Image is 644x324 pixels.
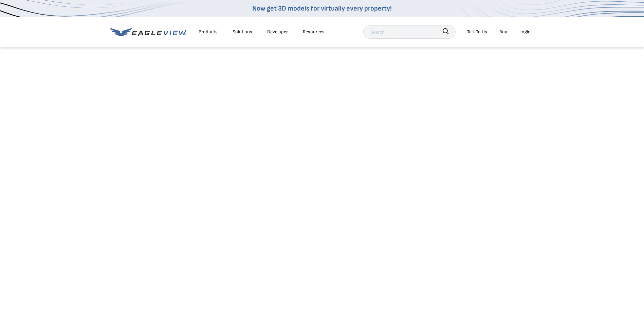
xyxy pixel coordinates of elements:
[267,28,288,36] a: Developer
[199,28,218,36] div: Products
[363,25,456,39] input: Search
[519,28,531,36] div: Login
[499,28,507,36] a: Buy
[233,28,252,36] div: Solutions
[252,4,392,13] a: Now get 3D models for virtually every property!
[467,28,487,36] div: Talk To Us
[303,28,325,36] div: Resources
